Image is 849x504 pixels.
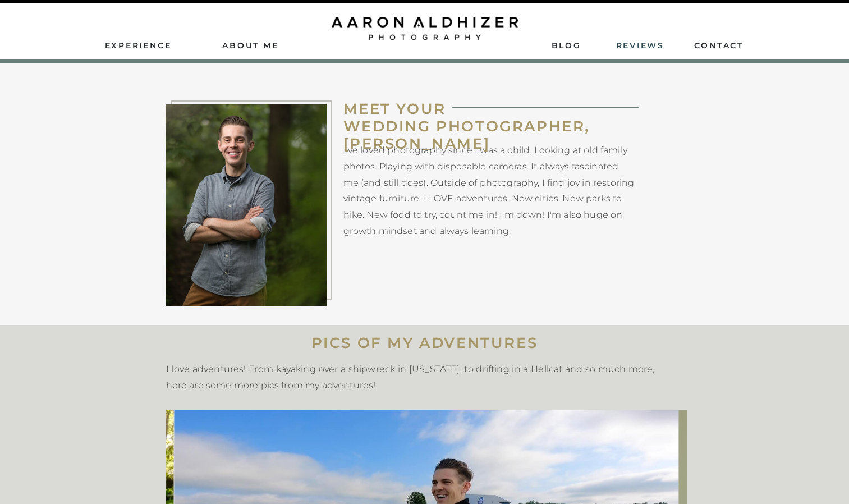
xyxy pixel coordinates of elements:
a: Blog [552,40,581,50]
p: I love adventures! From kayaking over a shipwreck in [US_STATE], to drifting in a Hellcat and so ... [166,361,655,392]
h1: MEET YOUR WEDDING PHOTOGRAPHER, [PERSON_NAME] [343,100,668,143]
h1: PICS OF MY ADVENTURES [88,335,761,352]
a: contact [694,40,745,50]
a: ReviEws [616,40,667,50]
p: I've loved photography since I was a child. Looking at old family photos. Playing with disposable... [343,143,635,237]
a: AbouT ME [211,40,291,50]
a: Experience [105,40,173,50]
